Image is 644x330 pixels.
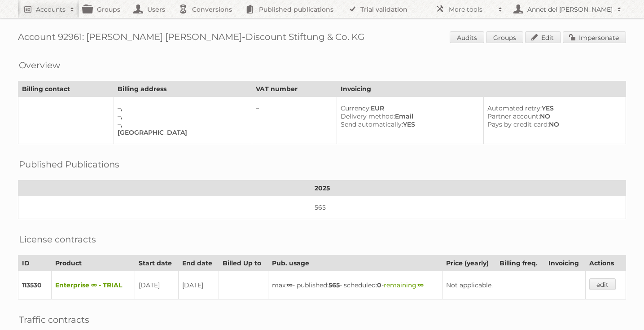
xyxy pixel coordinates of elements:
[118,112,245,120] div: –,
[18,271,52,299] td: 113530
[252,97,337,144] td: –
[18,31,626,45] h1: Account 92961: [PERSON_NAME] [PERSON_NAME]-Discount Stiftung & Co. KG
[341,120,476,128] div: YES
[51,271,135,299] td: Enterprise ∞ - TRIAL
[19,313,89,326] h2: Traffic contracts
[18,180,626,196] th: 2025
[487,112,540,120] span: Partner account:
[487,120,549,128] span: Pays by credit card:
[19,233,96,246] h2: License contracts
[450,31,484,43] a: Audits
[341,112,395,120] span: Delivery method:
[487,104,542,112] span: Automated retry:
[487,112,618,120] div: NO
[252,81,337,97] th: VAT number
[329,281,340,289] strong: 565
[19,58,60,72] h2: Overview
[563,31,626,43] a: Impersonate
[178,255,219,271] th: End date
[118,104,245,112] div: –,
[18,196,626,219] td: 565
[589,278,616,290] a: edit
[18,81,114,97] th: Billing contact
[341,112,476,120] div: Email
[486,31,523,43] a: Groups
[545,255,586,271] th: Invoicing
[377,281,381,289] strong: 0
[268,255,442,271] th: Pub. usage
[449,5,494,14] h2: More tools
[341,120,403,128] span: Send automatically:
[442,255,496,271] th: Price (yearly)
[525,5,613,14] h2: Annet del [PERSON_NAME]
[118,120,245,128] div: –,
[19,158,119,171] h2: Published Publications
[418,281,424,289] strong: ∞
[219,255,268,271] th: Billed Up to
[337,81,626,97] th: Invoicing
[18,255,52,271] th: ID
[341,104,371,112] span: Currency:
[487,104,618,112] div: YES
[51,255,135,271] th: Product
[341,104,476,112] div: EUR
[114,81,252,97] th: Billing address
[135,255,178,271] th: Start date
[36,5,66,14] h2: Accounts
[287,281,293,289] strong: ∞
[135,271,178,299] td: [DATE]
[496,255,545,271] th: Billing freq.
[487,120,618,128] div: NO
[178,271,219,299] td: [DATE]
[525,31,561,43] a: Edit
[118,128,245,136] div: [GEOGRAPHIC_DATA]
[586,255,626,271] th: Actions
[442,271,586,299] td: Not applicable.
[384,281,424,289] span: remaining:
[268,271,442,299] td: max: - published: - scheduled: -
